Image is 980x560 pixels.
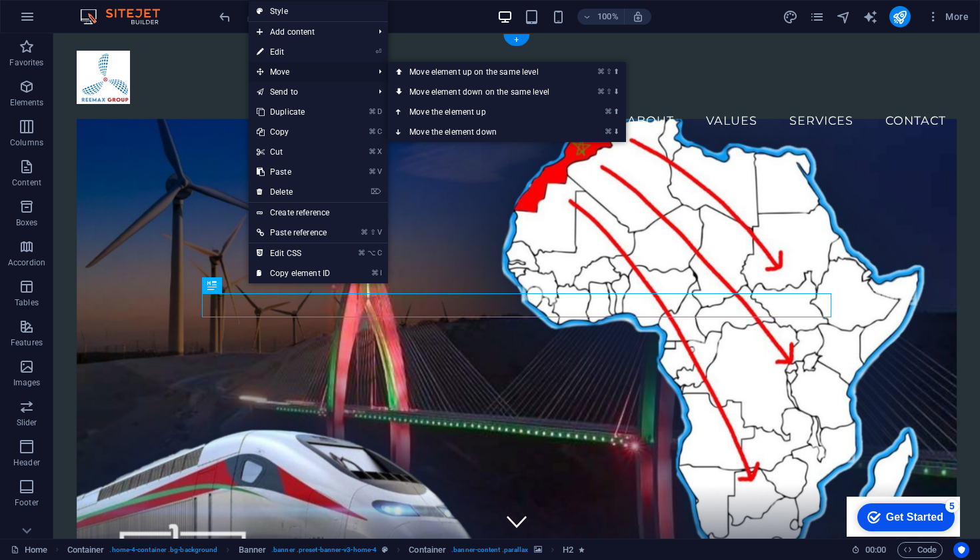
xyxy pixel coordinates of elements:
[388,102,576,122] a: ⌘⬆Move the element up
[377,249,381,257] i: C
[217,9,233,25] i: Undo: Change image (Ctrl+Z)
[605,127,612,136] i: ⌘
[632,11,644,23] i: On resize automatically adjust zoom level to fit chosen device.
[377,167,381,176] i: V
[249,122,338,142] a: ⌘CCopy
[249,223,338,243] a: ⌘⇧VPaste reference
[16,217,38,228] p: Boxes
[892,9,907,25] i: Publish
[249,162,338,182] a: ⌘VPaste
[249,142,338,162] a: ⌘XCut
[597,67,605,76] i: ⌘
[249,82,368,102] a: Send to
[388,122,576,142] a: ⌘⬇Move the element down
[361,228,368,237] i: ⌘
[249,42,338,62] a: ⏎Edit
[369,147,376,156] i: ⌘
[613,87,619,96] i: ⬇
[358,249,365,257] i: ⌘
[11,7,108,35] div: Get Started 5 items remaining, 0% complete
[371,269,379,277] i: ⌘
[606,87,612,96] i: ⇧
[249,1,388,21] a: Style
[836,9,851,25] i: Navigator
[11,337,43,348] p: Features
[17,417,37,428] p: Slider
[369,127,376,136] i: ⌘
[15,297,39,308] p: Tables
[875,545,877,555] span: :
[865,542,886,558] span: 00 00
[597,87,605,96] i: ⌘
[11,542,47,558] a: Click to cancel selection. Double-click to open Pages
[503,34,529,46] div: +
[99,3,112,16] div: 5
[375,47,381,56] i: ⏎
[836,9,852,25] button: navigator
[927,10,969,23] span: More
[249,182,338,202] a: ⌦Delete
[13,377,41,388] p: Images
[109,542,217,558] span: . home-4-container .bg-background
[370,228,376,237] i: ⇧
[382,546,388,553] i: This element is a customizable preset
[13,457,40,468] p: Header
[271,542,377,558] span: . banner .preset-banner-v3-home-4
[239,542,267,558] span: Click to select. Double-click to edit
[613,127,619,136] i: ⬇
[39,15,97,27] div: Get Started
[249,22,368,42] span: Add content
[451,542,528,558] span: . banner-content .parallax
[9,57,43,68] p: Favorites
[369,107,376,116] i: ⌘
[10,137,43,148] p: Columns
[809,9,825,25] i: Pages (Ctrl+Alt+S)
[783,9,799,25] button: design
[851,542,887,558] h6: Session time
[367,249,376,257] i: ⌥
[377,147,381,156] i: X
[388,62,576,82] a: ⌘⇧⬆Move element up on the same level
[12,177,41,188] p: Content
[597,9,619,25] h6: 100%
[921,6,974,27] button: More
[67,542,585,558] nav: breadcrumb
[369,167,376,176] i: ⌘
[953,542,969,558] button: Usercentrics
[67,542,105,558] span: Click to select. Double-click to edit
[377,228,381,237] i: V
[377,127,381,136] i: C
[388,82,576,102] a: ⌘⇧⬇Move element down on the same level
[249,263,338,283] a: ⌘ICopy element ID
[605,107,612,116] i: ⌘
[863,9,879,25] button: text_generator
[613,67,619,76] i: ⬆
[409,542,446,558] span: Click to select. Double-click to edit
[249,102,338,122] a: ⌘DDuplicate
[613,107,619,116] i: ⬆
[534,546,542,553] i: This element contains a background
[371,187,381,196] i: ⌦
[249,62,368,82] span: Move
[783,9,798,25] i: Design (Ctrl+Alt+Y)
[577,9,625,25] button: 100%
[809,9,825,25] button: pages
[77,9,177,25] img: Editor Logo
[903,542,937,558] span: Code
[8,257,45,268] p: Accordion
[249,203,388,223] a: Create reference
[217,9,233,25] button: undo
[249,243,338,263] a: ⌘⌥CEdit CSS
[897,542,943,558] button: Code
[563,542,573,558] span: Click to select. Double-click to edit
[380,269,381,277] i: I
[889,6,911,27] button: publish
[15,497,39,508] p: Footer
[377,107,381,116] i: D
[579,546,585,553] i: Element contains an animation
[606,67,612,76] i: ⇧
[10,97,44,108] p: Elements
